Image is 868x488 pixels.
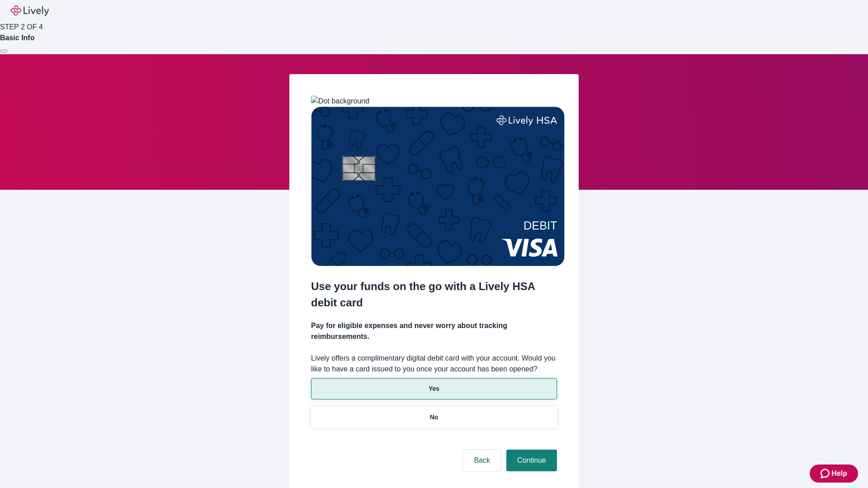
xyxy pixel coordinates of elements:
[11,5,49,16] img: Lively
[430,413,439,422] p: No
[463,450,501,471] button: Back
[311,378,557,399] button: Yes
[810,465,858,483] button: Zendesk support iconHelp
[311,96,369,107] img: Dot background
[311,278,557,311] h2: Use your funds on the go with a Lively HSA debit card
[311,407,557,428] button: No
[311,353,557,375] label: Lively offers a complimentary digital debit card with your account. Would you like to have a card...
[311,107,565,266] img: Debit card
[831,468,847,479] span: Help
[429,384,439,394] p: Yes
[311,320,557,342] h4: Pay for eligible expenses and never worry about tracking reimbursements.
[506,450,557,471] button: Continue
[821,468,831,479] svg: Zendesk support icon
